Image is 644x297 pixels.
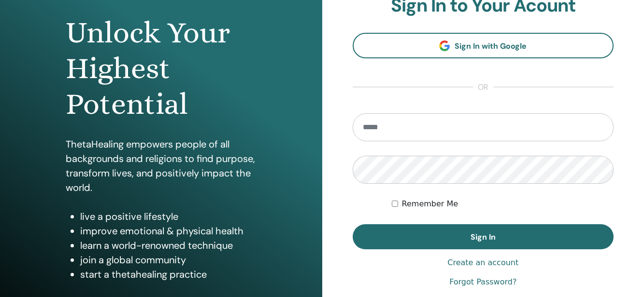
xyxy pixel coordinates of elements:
div: Keep me authenticated indefinitely or until I manually logout [392,198,614,210]
li: improve emotional & physical health [80,224,256,238]
a: Forgot Password? [449,276,516,288]
p: ThetaHealing empowers people of all backgrounds and religions to find purpose, transform lives, a... [66,137,256,195]
li: start a thetahealing practice [80,267,256,282]
a: Create an account [447,257,518,269]
label: Remember Me [402,198,458,210]
span: Sign In [471,232,496,242]
a: Sign In with Google [353,33,614,58]
span: Sign In with Google [455,41,527,51]
span: or [473,81,493,93]
button: Sign In [353,224,614,249]
li: join a global community [80,253,256,267]
li: learn a world-renowned technique [80,238,256,253]
li: live a positive lifestyle [80,209,256,224]
h1: Unlock Your Highest Potential [66,15,256,122]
